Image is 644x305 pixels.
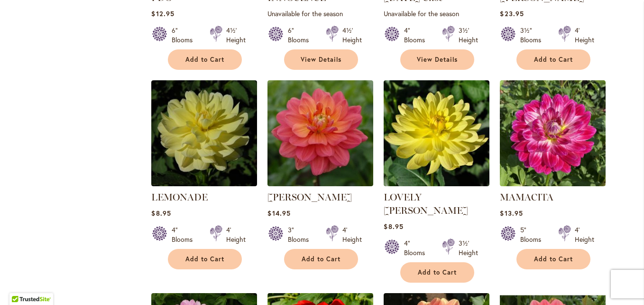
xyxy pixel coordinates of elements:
[267,179,373,188] a: LORA ASHLEY
[172,225,198,244] div: 4" Blooms
[288,26,314,45] div: 6" Blooms
[151,209,171,218] span: $8.95
[404,238,431,257] div: 4" Blooms
[151,80,257,186] img: LEMONADE
[516,49,590,70] button: Add to Cart
[520,225,547,244] div: 5" Blooms
[418,268,457,276] span: Add to Cart
[534,56,573,64] span: Add to Cart
[417,56,458,64] span: View Details
[342,225,362,244] div: 4' Height
[267,80,373,186] img: LORA ASHLEY
[500,179,606,188] a: Mamacita
[575,26,594,45] div: 4' Height
[151,9,174,18] span: $12.95
[575,225,594,244] div: 4' Height
[400,49,474,70] a: View Details
[185,255,224,263] span: Add to Cart
[284,249,358,269] button: Add to Cart
[384,191,468,216] a: LOVELY [PERSON_NAME]
[384,80,489,186] img: LOVELY RITA
[459,26,478,45] div: 3½' Height
[168,49,242,70] button: Add to Cart
[151,179,257,188] a: LEMONADE
[500,191,553,203] a: MAMACITA
[500,80,606,186] img: Mamacita
[267,209,290,218] span: $14.95
[168,249,242,269] button: Add to Cart
[384,222,403,231] span: $8.95
[500,9,524,18] span: $23.95
[267,191,352,203] a: [PERSON_NAME]
[302,255,340,263] span: Add to Cart
[342,26,362,45] div: 4½' Height
[384,179,489,188] a: LOVELY RITA
[500,209,523,218] span: $13.95
[400,262,474,283] button: Add to Cart
[226,26,246,45] div: 4½' Height
[284,49,358,70] a: View Details
[172,26,198,45] div: 6" Blooms
[185,56,224,64] span: Add to Cart
[520,26,547,45] div: 3½" Blooms
[534,255,573,263] span: Add to Cart
[516,249,590,269] button: Add to Cart
[404,26,431,45] div: 4" Blooms
[267,9,373,18] p: Unavailable for the season
[301,56,341,64] span: View Details
[384,9,489,18] p: Unavailable for the season
[459,238,478,257] div: 3½' Height
[151,191,208,203] a: LEMONADE
[288,225,314,244] div: 3" Blooms
[226,225,246,244] div: 4' Height
[7,271,34,298] iframe: Launch Accessibility Center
